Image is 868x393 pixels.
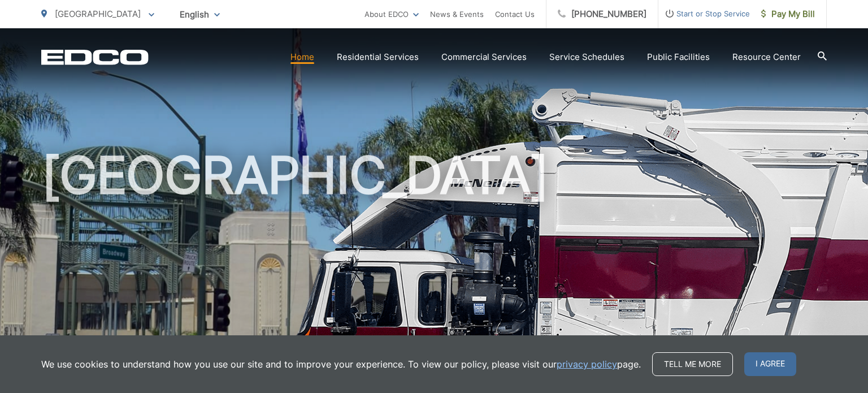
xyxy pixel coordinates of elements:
[290,50,314,64] a: Home
[732,50,801,64] a: Resource Center
[495,7,535,21] a: Contact Us
[549,50,624,64] a: Service Schedules
[441,50,527,64] a: Commercial Services
[744,352,796,376] span: I agree
[652,352,733,376] a: Tell me more
[647,50,710,64] a: Public Facilities
[761,7,815,21] span: Pay My Bill
[430,7,484,21] a: News & Events
[337,50,419,64] a: Residential Services
[557,357,617,371] a: privacy policy
[41,49,149,65] a: EDCD logo. Return to the homepage.
[364,7,419,21] a: About EDCO
[171,5,228,24] span: English
[41,357,641,371] p: We use cookies to understand how you use our site and to improve your experience. To view our pol...
[55,8,141,19] span: [GEOGRAPHIC_DATA]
